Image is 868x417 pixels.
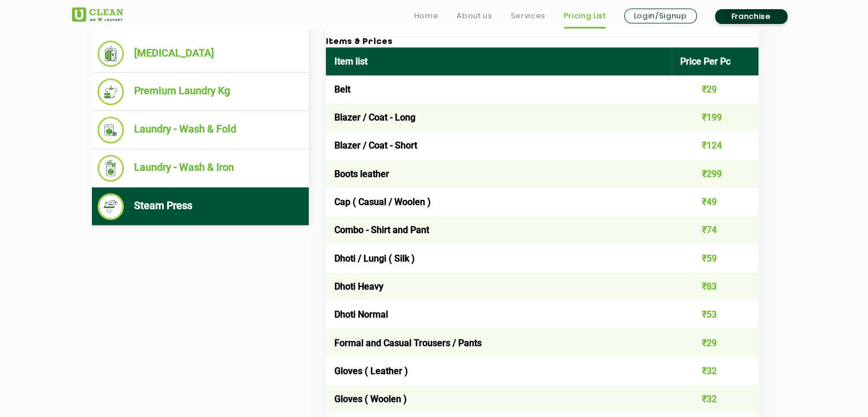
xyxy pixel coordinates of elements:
[98,193,303,220] li: Steam Press
[326,37,758,47] h3: Items & Prices
[564,9,606,23] a: Pricing List
[326,47,672,75] th: Item list
[672,357,758,385] td: ₹32
[414,9,439,23] a: Home
[326,300,672,328] td: Dhoti Normal
[326,216,672,244] td: Combo - Shirt and Pant
[624,9,697,23] a: Login/Signup
[326,103,672,131] td: Blazer / Coat - Long
[672,328,758,356] td: ₹29
[672,188,758,216] td: ₹49
[672,385,758,413] td: ₹32
[326,272,672,300] td: Dhoti Heavy
[672,216,758,244] td: ₹74
[457,9,492,23] a: About us
[672,103,758,131] td: ₹199
[672,272,758,300] td: ₹83
[98,117,124,143] img: Laundry - Wash & Fold
[98,78,303,105] li: Premium Laundry Kg
[98,78,124,105] img: Premium Laundry Kg
[715,9,788,24] a: Franchise
[326,188,672,216] td: Cap ( Casual / Woolen )
[672,244,758,272] td: ₹59
[98,155,124,182] img: Laundry - Wash & Iron
[326,131,672,159] td: Blazer / Coat - Short
[672,75,758,103] td: ₹29
[672,300,758,328] td: ₹53
[326,357,672,385] td: Gloves ( Leather )
[326,385,672,413] td: Gloves ( Woolen )
[326,75,672,103] td: Belt
[98,193,124,220] img: Steam Press
[326,160,672,188] td: Boots leather
[326,328,672,356] td: Formal and Casual Trousers / Pants
[98,117,303,143] li: Laundry - Wash & Fold
[672,160,758,188] td: ₹299
[510,9,545,23] a: Services
[72,7,123,22] img: UClean Laundry and Dry Cleaning
[326,244,672,272] td: Dhoti / Lungi ( Silk )
[98,41,124,67] img: Dry Cleaning
[672,47,758,75] th: Price Per Pc
[98,155,303,182] li: Laundry - Wash & Iron
[98,41,303,67] li: [MEDICAL_DATA]
[672,131,758,159] td: ₹124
